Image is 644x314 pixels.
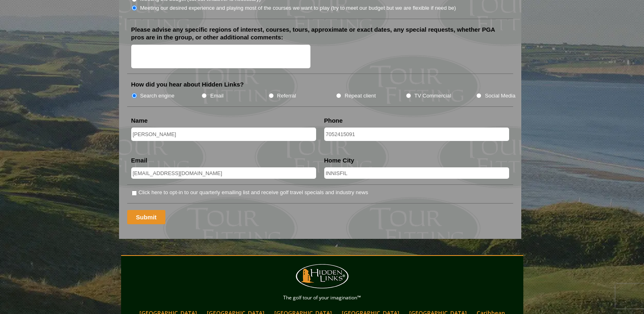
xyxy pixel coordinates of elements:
[139,188,368,197] label: Click here to opt-in to our quarterly emailing list and receive golf travel specials and industry...
[131,26,509,41] label: Please advise any specific regions of interest, courses, tours, approximate or exact dates, any s...
[345,92,376,100] label: Repeat client
[324,156,354,165] label: Home City
[277,92,296,100] label: Referral
[127,210,166,224] input: Submit
[485,92,515,100] label: Social Media
[140,4,456,12] label: Meeting our desired experience and playing most of the courses we want to play (try to meet our b...
[131,156,147,165] label: Email
[210,92,223,100] label: Email
[140,92,175,100] label: Search engine
[414,92,451,100] label: TV Commercial
[131,80,244,89] label: How did you hear about Hidden Links?
[131,117,148,125] label: Name
[324,117,343,125] label: Phone
[123,293,521,302] p: The golf tour of your imagination™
